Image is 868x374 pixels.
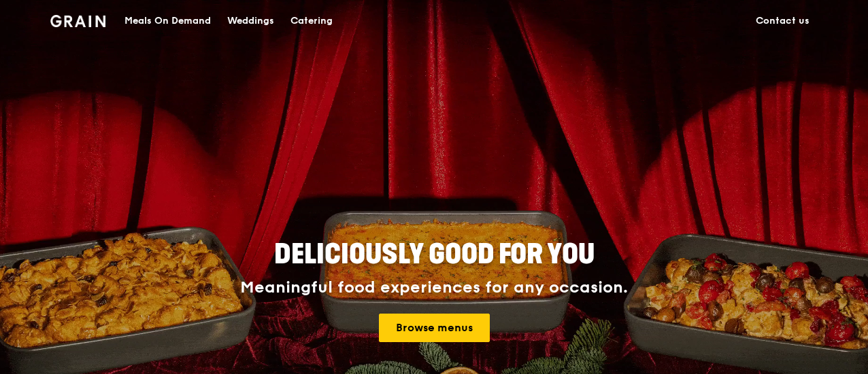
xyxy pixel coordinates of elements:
[748,1,818,41] a: Contact us
[290,1,333,41] div: Catering
[227,1,274,41] div: Weddings
[50,15,105,27] img: Grain
[124,1,211,41] div: Meals On Demand
[379,314,490,342] a: Browse menus
[189,278,679,297] div: Meaningful food experiences for any occasion.
[282,1,341,41] a: Catering
[219,1,282,41] a: Weddings
[274,238,595,271] span: Deliciously good for you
